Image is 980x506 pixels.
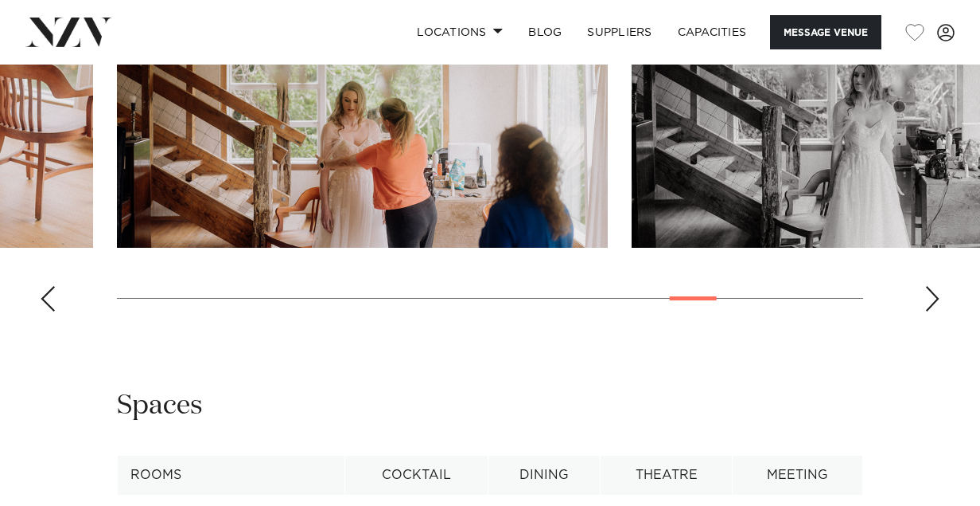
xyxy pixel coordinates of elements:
[601,456,733,495] th: Theatre
[488,456,601,495] th: Dining
[25,18,112,46] img: nzv-logo.png
[732,456,862,495] th: Meeting
[770,15,881,49] button: Message Venue
[574,15,664,49] a: SUPPLIERS
[404,15,515,49] a: Locations
[515,15,574,49] a: BLOG
[118,456,345,495] th: Rooms
[117,388,203,424] h2: Spaces
[665,15,760,49] a: Capacities
[345,456,488,495] th: Cocktail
